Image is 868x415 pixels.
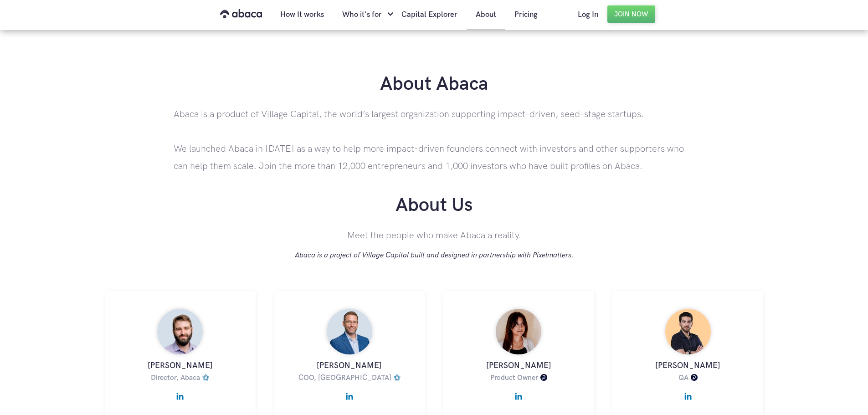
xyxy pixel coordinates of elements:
[298,374,391,382] h4: COO, [GEOGRAPHIC_DATA]
[452,359,585,373] h3: [PERSON_NAME]
[607,5,655,23] a: Join Now
[621,359,754,373] h3: [PERSON_NAME]
[540,374,547,381] img: Pixelmatters
[684,388,692,400] img: https://www.linkedin.com/in/emanuelalsantos/
[174,249,694,262] p: Abaca is a project of Village Capital built and designed in partnership with Pixelmatters.
[283,359,416,373] h3: [PERSON_NAME]
[394,374,401,381] img: Village Capital
[114,359,247,373] h3: [PERSON_NAME]
[678,374,688,382] h4: QA
[515,388,522,400] img: https://pt.linkedin.com/in/marta-correia-2848a0a0
[174,227,694,244] p: Meet the people who make Abaca a reality.
[174,106,694,175] p: Abaca is a product of Village Capital, the world’s largest organization supporting impact-driven,...
[691,374,698,381] img: Pixelmatters
[490,374,538,382] h4: Product Owner
[176,388,184,400] img: https://www.linkedin.com/in/hobbsandrew/
[151,374,200,382] h4: Director, Abaca
[346,388,353,400] img: https://www.linkedin.com/in/peterlundquist/
[202,374,209,381] img: Village Capital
